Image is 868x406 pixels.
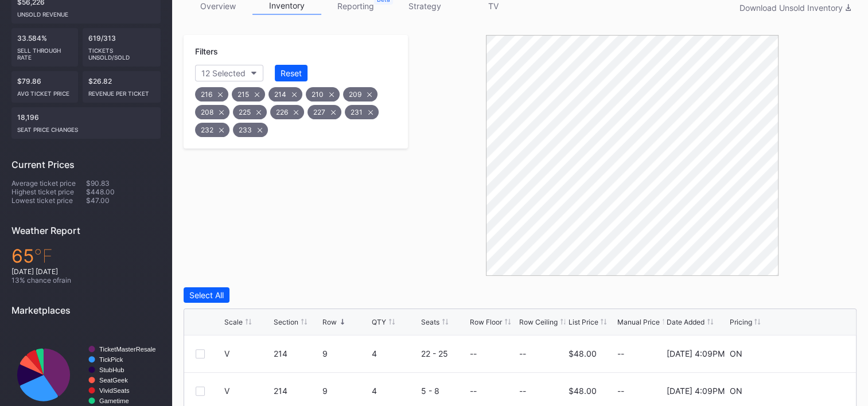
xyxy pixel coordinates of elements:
[233,123,268,137] div: 233
[11,245,161,267] div: 65
[17,6,155,18] div: Unsold Revenue
[195,65,263,81] button: 12 Selected
[233,105,267,119] div: 225
[11,71,78,103] div: $79.86
[11,267,161,276] div: [DATE] [DATE]
[224,318,243,326] div: Scale
[617,318,660,326] div: Manual Price
[274,349,320,358] div: 214
[11,276,161,284] div: 13 % chance of rain
[470,318,502,326] div: Row Floor
[421,318,439,326] div: Seats
[306,87,340,101] div: 210
[86,179,161,188] div: $90.83
[519,318,558,326] div: Row Ceiling
[421,349,468,358] div: 22 - 25
[99,346,155,353] text: TicketMasterResale
[322,386,369,396] div: 9
[343,87,377,101] div: 209
[86,196,161,205] div: $47.00
[345,105,379,119] div: 231
[739,3,851,13] div: Download Unsold Inventory
[11,107,161,139] div: 18,196
[617,349,664,358] div: --
[99,387,130,394] text: VividSeats
[470,386,477,396] div: --
[99,397,129,404] text: Gametime
[274,386,320,396] div: 214
[34,245,53,267] span: ℉
[17,85,72,97] div: Avg ticket price
[83,28,161,67] div: 619/313
[11,196,86,205] div: Lowest ticket price
[322,349,369,358] div: 9
[322,318,337,326] div: Row
[617,386,664,396] div: --
[99,356,123,363] text: TickPick
[195,105,229,119] div: 208
[195,46,396,56] div: Filters
[421,386,468,396] div: 5 - 8
[667,386,725,396] div: [DATE] 4:09PM
[275,65,308,81] button: Reset
[195,123,229,137] div: 232
[729,349,742,358] div: ON
[519,349,526,358] div: --
[729,386,742,396] div: ON
[83,71,161,103] div: $26.82
[667,318,704,326] div: Date Added
[372,349,418,358] div: 4
[99,366,124,373] text: StubHub
[232,87,265,101] div: 215
[372,318,386,326] div: QTY
[372,386,418,396] div: 4
[184,287,229,303] button: Select All
[88,85,155,97] div: Revenue per ticket
[667,349,725,358] div: [DATE] 4:09PM
[99,377,128,384] text: SeatGeek
[568,349,596,358] div: $48.00
[281,68,302,78] div: Reset
[201,68,246,78] div: 12 Selected
[470,349,477,358] div: --
[224,386,229,396] div: V
[17,122,155,133] div: seat price changes
[86,188,161,196] div: $448.00
[195,87,228,101] div: 216
[268,87,302,101] div: 214
[11,28,78,67] div: 33.584%
[568,386,596,396] div: $48.00
[11,159,161,170] div: Current Prices
[729,318,752,326] div: Pricing
[11,304,161,316] div: Marketplaces
[11,179,86,188] div: Average ticket price
[568,318,598,326] div: List Price
[88,42,155,61] div: Tickets Unsold/Sold
[17,42,72,61] div: Sell Through Rate
[224,349,229,358] div: V
[519,386,526,396] div: --
[270,105,304,119] div: 226
[274,318,298,326] div: Section
[11,188,86,196] div: Highest ticket price
[189,290,224,300] div: Select All
[308,105,341,119] div: 227
[11,225,161,236] div: Weather Report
